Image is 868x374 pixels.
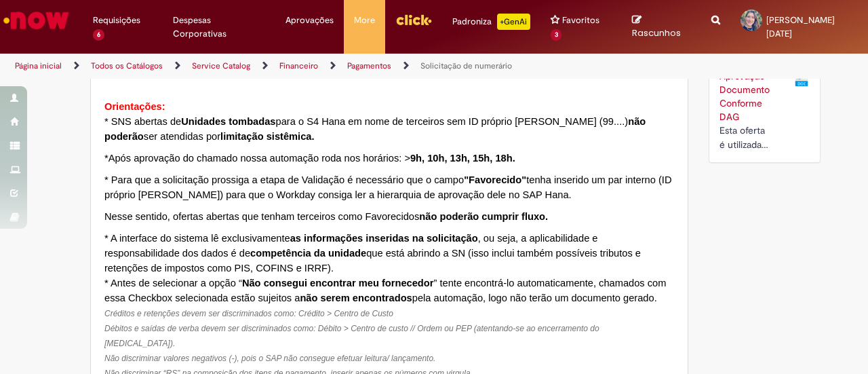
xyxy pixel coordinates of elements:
[497,14,530,30] p: +GenAi
[395,10,432,30] img: click_logo_yellow_360x200.png
[242,278,434,288] strong: Não consegui encontrar meu fornecedor
[632,26,681,39] span: Rascunhos
[279,60,318,71] a: Financeiro
[220,131,315,142] strong: limitação sistêmica.
[15,60,62,71] a: Página inicial
[719,124,773,152] div: Esta oferta é utilizada para o Campo solicitar a aprovação do documento que esta fora da alçada d...
[173,14,265,41] span: Despesas Corporativas
[300,293,412,303] strong: não serem encontrados
[104,116,646,142] span: * SNS abertas de para o S4 Hana em nome de terceiros sem ID próprio [PERSON_NAME] (99....) ser at...
[290,233,478,244] strong: as informações inseridas na solicitação
[91,60,163,71] a: Todos os Catálogos
[551,29,562,41] span: 3
[410,153,515,164] span: 9h, 10h, 13h, 15h, 18h.
[181,116,275,127] strong: Unidades tombadas
[719,70,770,123] a: Aprovação Documento Conforme DAG
[632,14,691,39] a: Rascunhos
[452,14,530,30] div: Padroniza
[192,60,250,71] a: Service Catalog
[766,14,835,39] span: [PERSON_NAME][DATE]
[419,211,548,222] strong: não poderão cumprir fluxo.
[93,29,104,41] span: 6
[10,54,568,79] ul: Trilhas de página
[285,14,334,27] span: Aprovações
[104,324,599,348] span: Débitos e saídas de verba devem ser discriminados como: Débito > Centro de custo // Ordem ou PEP ...
[250,248,366,259] strong: competência da unidade
[104,278,666,303] span: * Antes de selecionar a opção “ ” tente encontrá-lo automaticamente, chamados com essa Checkbox s...
[1,7,71,34] img: ServiceNow
[104,101,165,112] span: Orientações:
[354,14,375,27] span: More
[104,153,521,164] span: *Após aprovação do chamado nossa automação roda nos horários:
[104,174,672,200] span: * Para que a solicitação prossiga a etapa de Validação é necessário que o campo tenha inserido um...
[404,153,410,164] span: >
[464,174,526,185] strong: "Favorecido"
[420,60,512,71] a: Solicitação de numerário
[104,309,393,318] span: Créditos e retenções devem ser discriminados como: Crédito > Centro de Custo
[347,60,391,71] a: Pagamentos
[562,14,599,27] span: Favoritos
[93,14,140,27] span: Requisições
[104,233,641,274] span: * A interface do sistema lê exclusivamente , ou seja, a aplicabilidade e responsabilidade dos dad...
[104,354,435,363] span: Não discriminar valores negativos (-), pois o SAP não consegue efetuar leitura/ lançamento.
[104,211,548,222] span: Nesse sentido, ofertas abertas que tenham terceiros como Favorecidos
